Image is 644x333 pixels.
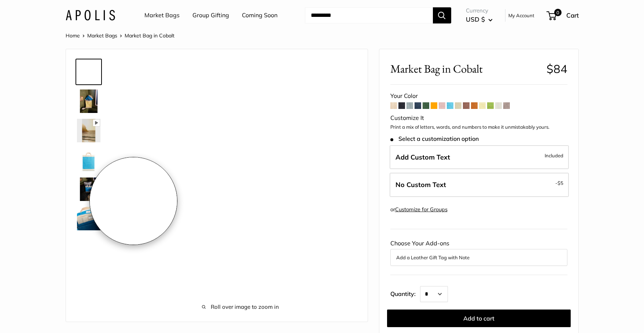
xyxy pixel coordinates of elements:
div: Customize It [390,113,567,124]
a: My Account [508,11,534,20]
span: 0 [554,9,561,16]
span: Roll over image to zoom in [125,302,357,312]
button: Add a Leather Gift Tag with Note [396,253,562,262]
img: Market Bag in Cobalt [77,178,100,201]
a: Market Bag in Cobalt [76,59,102,85]
input: Search... [305,7,433,23]
nav: Breadcrumb [66,31,174,40]
button: USD $ [466,14,493,25]
a: Home [66,32,80,39]
p: Print a mix of letters, words, and numbers to make it unmistakably yours. [390,124,567,131]
a: Market Bags [144,10,180,21]
a: Market Bag in Cobalt [76,117,102,144]
img: Market Bag in Cobalt [77,119,100,142]
span: Included [545,151,563,160]
img: Market Bag in Cobalt [77,89,100,113]
a: Group Gifting [192,10,229,21]
a: 0 Cart [547,10,579,21]
a: Market Bag in Cobalt [76,176,102,202]
img: Apolis [66,10,115,21]
div: Your Color [390,91,567,102]
button: Add to cart [387,310,571,327]
img: Market Bag in Cobalt [77,148,100,172]
span: Currency [466,6,493,16]
a: Customize for Groups [395,206,448,213]
span: No Custom Text [395,180,446,189]
span: Market Bag in Cobalt [125,32,174,39]
label: Quantity: [390,284,420,302]
span: Select a customization option [390,135,479,142]
a: Market Bag in Cobalt [76,147,102,173]
label: Add Custom Text [390,145,569,169]
span: Market Bag in Cobalt [390,62,541,76]
a: Market Bag in Cobalt [76,205,102,232]
a: Market Bag in Cobalt [76,88,102,114]
span: Add Custom Text [395,153,450,161]
div: Choose Your Add-ons [390,238,567,266]
label: Leave Blank [390,173,569,197]
a: Market Bags [87,32,117,39]
button: Search [433,7,451,23]
span: - [555,179,563,187]
span: $84 [547,62,567,76]
a: Coming Soon [242,10,277,21]
a: Market Bag in Cobalt [76,235,102,261]
span: $5 [557,180,563,186]
span: Cart [566,11,579,19]
div: or [390,205,448,215]
span: USD $ [466,15,485,23]
img: Market Bag in Cobalt [77,207,100,230]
